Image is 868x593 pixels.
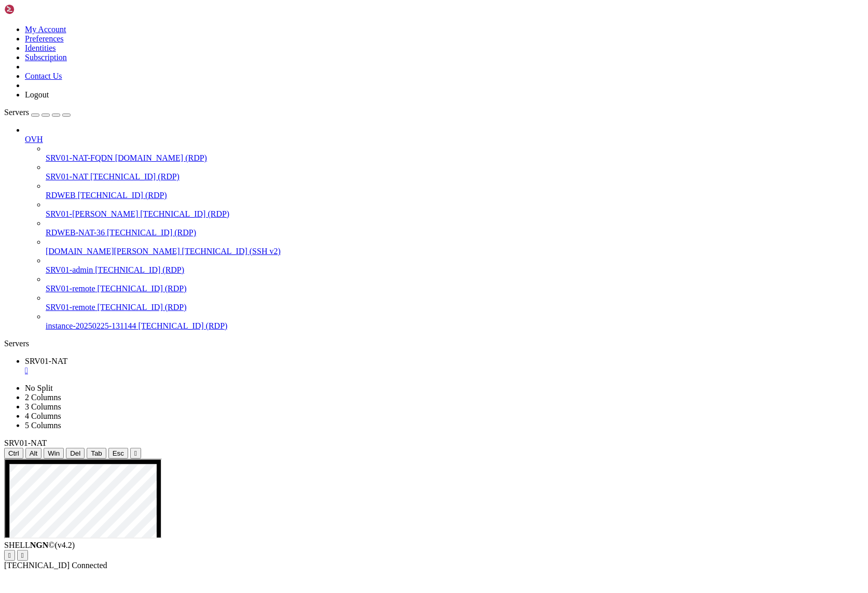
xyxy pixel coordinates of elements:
[130,448,141,459] button: 
[46,172,88,181] span: SRV01-NAT
[25,448,42,459] button: Alt
[25,421,61,430] a: 5 Columns
[46,153,864,163] a: SRV01-NAT-FQDN [DOMAIN_NAME] (RDP)
[25,366,864,375] a: 
[8,552,11,559] div: 
[107,228,196,237] span: [TECHNICAL_ID] (RDP)
[46,209,864,219] a: SRV01-[PERSON_NAME] [TECHNICAL_ID] (RDP)
[46,191,864,200] a: RDWEB [TECHNICAL_ID] (RDP)
[46,144,864,163] li: SRV01-NAT-FQDN [DOMAIN_NAME] (RDP)
[55,541,75,549] span: 4.2.0
[4,561,70,570] span: [TECHNICAL_ID]
[87,448,106,459] button: Tab
[134,449,137,457] div: 
[25,135,43,144] span: OVH
[78,191,167,200] span: [TECHNICAL_ID] (RDP)
[4,541,75,549] span: SHELL ©
[66,448,85,459] button: Del
[25,72,62,80] a: Contact Us
[46,312,864,331] li: instance-20250225-131144 [TECHNICAL_ID] (RDP)
[46,228,864,237] a: RDWEB-NAT-36 [TECHNICAL_ID] (RDP)
[25,357,67,365] span: SRV01-NAT
[25,34,64,43] a: Preferences
[25,125,864,331] li: OVH
[46,181,864,200] li: RDWEB [TECHNICAL_ID] (RDP)
[46,219,864,237] li: RDWEB-NAT-36 [TECHNICAL_ID] (RDP)
[4,448,23,459] button: Ctrl
[46,265,93,274] span: SRV01-admin
[72,561,107,570] span: Connected
[25,53,67,62] a: Subscription
[46,321,864,331] a: instance-20250225-131144 [TECHNICAL_ID] (RDP)
[21,552,24,559] div: 
[46,237,864,256] li: [DOMAIN_NAME][PERSON_NAME] [TECHNICAL_ID] (SSH v2)
[140,209,229,218] span: [TECHNICAL_ID] (RDP)
[91,449,102,457] span: Tab
[44,448,64,459] button: Win
[4,108,29,117] span: Servers
[46,247,864,256] a: [DOMAIN_NAME][PERSON_NAME] [TECHNICAL_ID] (SSH v2)
[46,303,864,312] a: SRV01-remote [TECHNICAL_ID] (RDP)
[46,172,864,181] a: SRV01-NAT [TECHNICAL_ID] (RDP)
[90,172,180,181] span: [TECHNICAL_ID] (RDP)
[98,303,187,312] span: [TECHNICAL_ID] (RDP)
[48,449,60,457] span: Win
[46,284,864,293] a: SRV01-remote [TECHNICAL_ID] (RDP)
[8,449,19,457] span: Ctrl
[25,90,49,99] a: Logout
[4,439,47,447] span: SRV01-NAT
[46,153,113,162] span: SRV01-NAT-FQDN
[25,357,864,375] a: SRV01-NAT
[25,25,66,34] a: My Account
[4,108,71,117] a: Servers
[46,200,864,219] li: SRV01-[PERSON_NAME] [TECHNICAL_ID] (RDP)
[25,384,53,392] a: No Split
[46,163,864,181] li: SRV01-NAT [TECHNICAL_ID] (RDP)
[138,321,227,330] span: [TECHNICAL_ID] (RDP)
[25,135,864,144] a: OVH
[115,153,207,162] span: [DOMAIN_NAME] (RDP)
[4,339,864,348] div: Servers
[46,293,864,312] li: SRV01-remote [TECHNICAL_ID] (RDP)
[46,247,180,256] span: [DOMAIN_NAME][PERSON_NAME]
[46,228,105,237] span: RDWEB-NAT-36
[95,265,184,274] span: [TECHNICAL_ID] (RDP)
[98,284,187,293] span: [TECHNICAL_ID] (RDP)
[25,44,56,52] a: Identities
[30,541,49,549] b: NGN
[46,191,76,200] span: RDWEB
[70,449,80,457] span: Del
[46,265,864,275] a: SRV01-admin [TECHNICAL_ID] (RDP)
[4,4,64,15] img: Shellngn
[113,449,124,457] span: Esc
[25,412,61,420] a: 4 Columns
[182,247,281,256] span: [TECHNICAL_ID] (SSH v2)
[46,275,864,293] li: SRV01-remote [TECHNICAL_ID] (RDP)
[46,209,138,218] span: SRV01-[PERSON_NAME]
[46,321,136,330] span: instance-20250225-131144
[4,550,15,561] button: 
[46,256,864,275] li: SRV01-admin [TECHNICAL_ID] (RDP)
[25,402,61,411] a: 3 Columns
[25,393,61,402] a: 2 Columns
[108,448,128,459] button: Esc
[30,449,38,457] span: Alt
[46,303,95,312] span: SRV01-remote
[46,284,95,293] span: SRV01-remote
[17,550,28,561] button: 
